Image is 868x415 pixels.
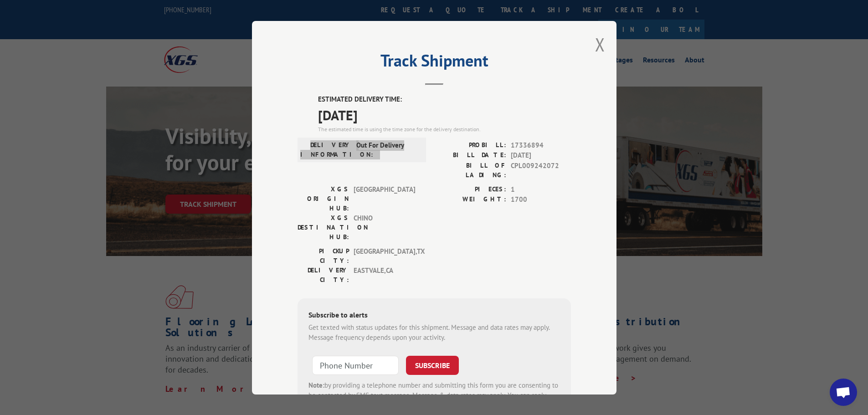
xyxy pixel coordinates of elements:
span: CHINO [354,213,415,241]
span: 1 [511,184,571,195]
span: [DATE] [318,104,571,125]
label: ESTIMATED DELIVERY TIME: [318,94,571,105]
button: Close modal [595,32,605,56]
div: The estimated time is using the time zone for the delivery destination. [318,125,571,133]
label: PICKUP CITY: [298,246,349,265]
button: SUBSCRIBE [406,355,459,374]
div: by providing a telephone number and submitting this form you are consenting to be contacted by SM... [308,380,560,411]
label: WEIGHT: [434,195,506,205]
label: PIECES: [434,184,506,195]
label: BILL OF LADING: [434,160,506,179]
label: DELIVERY CITY: [298,265,349,284]
div: Open chat [830,379,857,406]
span: [DATE] [511,150,571,161]
label: XGS DESTINATION HUB: [298,213,349,241]
div: Get texted with status updates for this shipment. Message and data rates may apply. Message frequ... [308,322,560,343]
div: Subscribe to alerts [308,309,560,322]
label: DELIVERY INFORMATION: [300,140,352,159]
span: 1700 [511,195,571,205]
strong: Note: [308,380,324,389]
span: 17336894 [511,140,571,150]
span: Out For Delivery [356,140,418,159]
input: Phone Number [312,355,399,374]
span: [GEOGRAPHIC_DATA] , TX [354,246,415,265]
span: CPL009242072 [511,160,571,179]
h2: Track Shipment [298,54,571,72]
label: BILL DATE: [434,150,506,161]
span: [GEOGRAPHIC_DATA] [354,184,415,213]
label: PROBILL: [434,140,506,150]
label: XGS ORIGIN HUB: [298,184,349,213]
span: EASTVALE , CA [354,265,415,284]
